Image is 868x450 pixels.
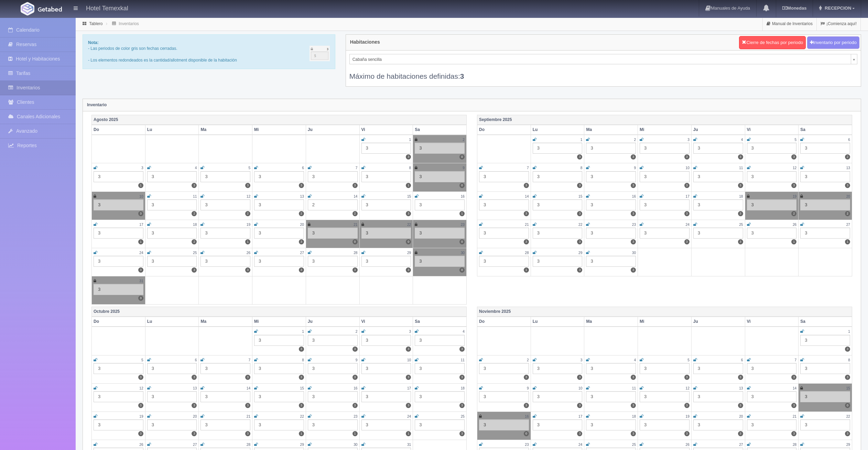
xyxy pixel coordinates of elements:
div: 3 [800,143,850,154]
label: 1 [245,239,250,244]
div: 3 [640,199,690,210]
small: 24 [685,223,689,227]
label: 3 [738,211,743,216]
div: 3 [200,391,250,402]
div: 3 [361,419,411,430]
label: 3 [577,154,582,160]
small: 4 [741,138,743,142]
div: 3 [586,419,636,430]
div: 3 [254,199,304,210]
div: 3 [415,199,465,210]
div: 3 [415,228,465,239]
label: 3 [738,183,743,188]
th: Lu [531,125,584,135]
div: 3 [94,171,143,182]
small: 19 [793,195,796,198]
label: 3 [459,347,465,352]
div: 3 [361,171,411,182]
div: 3 [747,143,797,154]
div: 3 [254,335,304,346]
label: 3 [138,211,143,216]
div: 3 [200,419,250,430]
label: 0 [845,403,850,408]
th: Ma [199,125,252,135]
label: 2 [791,211,796,216]
div: 3 [693,199,743,210]
a: Tablero [89,21,102,26]
label: 3 [684,154,690,160]
label: 3 [577,431,582,436]
small: 25 [739,223,743,227]
div: 3 [693,228,743,239]
div: 3 [479,228,529,239]
div: 3 [308,363,358,374]
div: 3 [308,335,358,346]
label: 3 [406,403,411,408]
div: 3 [747,419,797,430]
label: 3 [738,375,743,380]
div: 3 [747,391,797,402]
small: 1 [581,138,583,142]
div: 3 [200,171,250,182]
label: 3 [577,375,582,380]
div: 3 [94,284,143,295]
div: 3 [586,171,636,182]
small: 14 [525,195,529,198]
label: 3 [138,296,143,301]
label: 3 [459,403,465,408]
div: 3 [800,391,850,402]
th: Vi [745,125,799,135]
div: 3 [533,391,583,402]
div: 3 [640,419,690,430]
label: 3 [459,375,465,380]
label: 3 [352,183,358,188]
label: 1 [352,431,358,436]
small: 11 [739,166,743,170]
small: 1 [409,138,411,142]
small: 2 [463,138,465,142]
div: 2 [308,199,358,210]
a: Cabaña sencilla [349,54,857,64]
small: 10 [139,195,143,198]
b: Monedas [782,6,806,11]
div: 3 [361,228,411,239]
div: 3 [800,228,850,239]
label: 3 [245,267,250,273]
small: 15 [407,195,411,198]
label: 0 [352,239,358,244]
div: 3 [415,171,465,182]
small: 14 [354,195,357,198]
label: 3 [406,154,411,160]
div: 3 [94,363,143,374]
div: 3 [479,256,529,267]
small: 20 [300,223,304,227]
div: 3 [586,256,636,267]
div: 3 [415,256,465,267]
label: 3 [845,183,850,188]
div: 3 [693,363,743,374]
label: 3 [299,267,304,273]
label: 3 [245,431,250,436]
small: 3 [141,166,143,170]
div: 3 [586,143,636,154]
div: 3 [254,228,304,239]
div: 3 [94,419,143,430]
div: 3 [640,143,690,154]
label: 3 [577,403,582,408]
div: 3 [479,171,529,182]
div: 3 [361,335,411,346]
small: 17 [685,195,689,198]
th: Sa [413,125,467,135]
div: 3 [308,228,358,239]
div: 3 [308,419,358,430]
label: 3 [192,431,197,436]
label: 2 [192,211,197,216]
div: 3 [308,256,358,267]
th: Do [92,125,145,135]
label: 2 [352,211,358,216]
label: 3 [299,375,304,380]
label: 3 [738,431,743,436]
div: 3 [415,363,465,374]
label: 0 [459,239,465,244]
th: Sa [799,125,852,135]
